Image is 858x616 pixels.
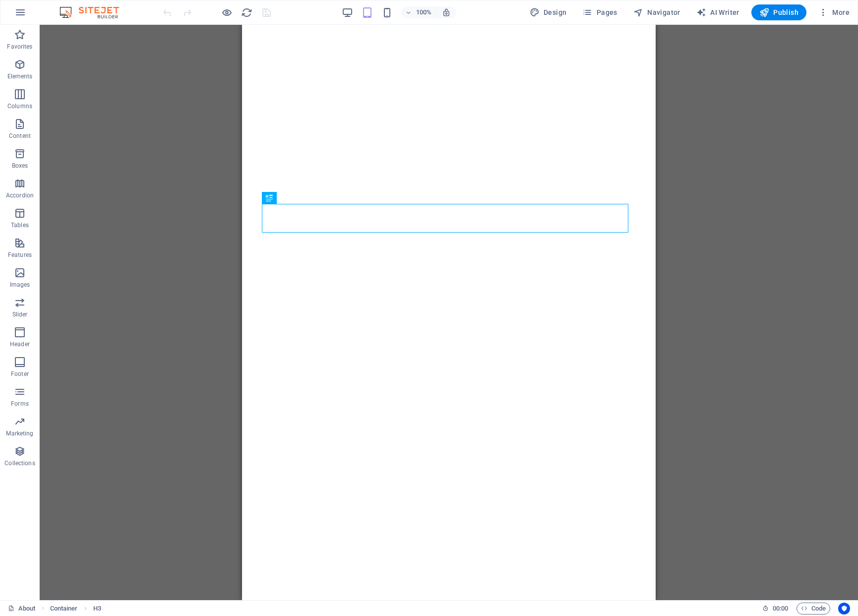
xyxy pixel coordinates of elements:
span: Publish [759,7,798,17]
button: Code [797,603,830,615]
button: Design [526,4,571,20]
button: Publish [751,4,806,20]
p: Boxes [12,162,28,170]
button: 100% [401,6,436,18]
p: Header [10,340,30,348]
button: More [814,4,854,20]
p: Images [10,281,30,289]
span: : [780,605,781,612]
p: Columns [7,102,32,110]
button: Navigator [629,4,684,20]
div: Design (Ctrl+Alt+Y) [526,4,571,20]
i: On resize automatically adjust zoom level to fit chosen device. [442,8,451,17]
span: Click to select. Double-click to edit [50,603,78,615]
img: Editor Logo [57,6,131,18]
i: Reload page [241,7,252,18]
button: Pages [578,4,621,20]
h6: 100% [416,6,432,18]
p: Favorites [7,43,32,51]
p: Features [8,251,32,259]
p: Elements [7,72,33,80]
nav: breadcrumb [50,603,101,615]
button: reload [241,6,252,18]
span: Code [801,603,826,615]
h6: Session time [762,603,789,615]
p: Footer [11,370,29,378]
button: Click here to leave preview mode and continue editing [221,6,233,18]
p: Tables [11,221,29,229]
span: Click to select. Double-click to edit [93,603,101,615]
button: AI Writer [692,4,743,20]
span: Navigator [633,7,680,17]
span: Design [530,7,567,17]
span: 00 00 [773,603,788,615]
span: Pages [582,7,617,17]
p: Slider [12,310,28,318]
span: AI Writer [696,7,739,17]
p: Collections [4,459,35,467]
button: Usercentrics [838,603,850,615]
p: Accordion [6,191,34,199]
p: Forms [11,400,29,408]
p: Marketing [6,430,33,437]
span: More [818,7,850,17]
p: Content [9,132,31,140]
a: Click to cancel selection. Double-click to open Pages [8,603,36,615]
